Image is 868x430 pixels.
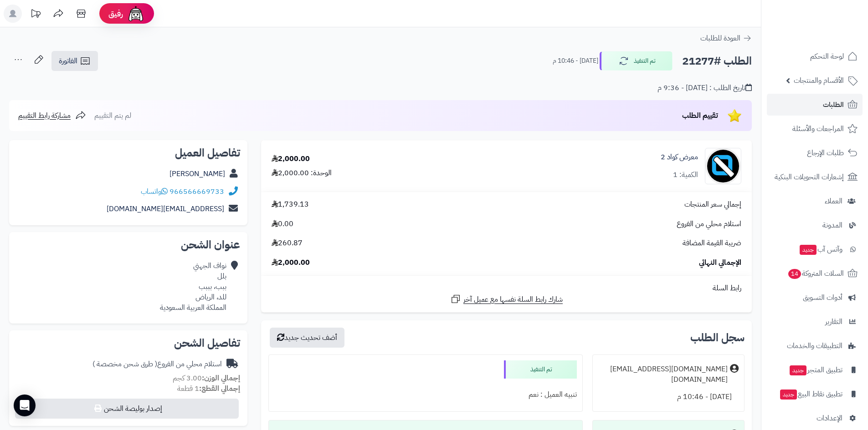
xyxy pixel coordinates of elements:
[767,263,863,284] a: السلات المتروكة14
[775,171,844,183] span: إشعارات التحويلات البنكية
[127,5,145,23] img: ai-face.png
[272,238,303,248] span: 260.87
[265,283,748,293] div: رابط السلة
[699,258,741,268] span: الإجمالي النهائي
[700,33,752,44] a: العودة للطلبات
[767,238,863,260] a: وآتس آبجديد
[810,50,844,63] span: لوحة التحكم
[789,364,842,376] span: تطبيق المتجر
[767,166,863,188] a: إشعارات التحويلات البنكية
[767,407,863,429] a: الإعدادات
[169,186,224,197] a: 966566669733
[767,46,863,67] a: لوحة التحكم
[767,190,863,212] a: العملاء
[272,199,309,210] span: 1,739.13
[780,390,797,400] span: جديد
[794,74,844,87] span: الأقسام والمنتجات
[15,399,239,419] button: إصدار بوليصة الشحن
[800,245,817,255] span: جديد
[94,110,131,121] span: لم يتم التقييم
[14,395,36,416] div: Open Intercom Messenger
[682,52,752,71] h2: الطلب #21277
[683,238,741,248] span: ضريبة القيمة المضافة
[767,118,863,140] a: المراجعات والأسئلة
[806,25,859,44] img: logo-2.png
[799,243,842,256] span: وآتس آب
[18,110,86,121] a: مشاركة رابط التقييم
[274,386,576,404] div: تنبيه العميل : نعم
[16,147,240,158] h2: تفاصيل العميل
[272,219,293,229] span: 0.00
[767,214,863,236] a: المدونة
[272,168,332,178] div: الوحدة: 2,000.00
[767,335,863,357] a: التطبيقات والخدمات
[24,5,47,25] a: تحديثات المنصة
[600,51,673,71] button: تم التنفيذ
[779,388,842,400] span: تطبيق نقاط البيع
[16,239,240,250] h2: عنوان الشحن
[787,267,844,280] span: السلات المتروكة
[767,311,863,333] a: التقارير
[705,148,741,184] img: no_image-90x90.png
[108,8,123,19] span: رفيق
[598,364,728,385] div: [DOMAIN_NAME][EMAIL_ADDRESS][DOMAIN_NAME]
[767,142,863,164] a: طلبات الإرجاع
[767,287,863,309] a: أدوات التسويق
[677,219,741,229] span: استلام محلي من الفروع
[504,360,577,379] div: تم التنفيذ
[684,199,741,210] span: إجمالي سعر المنتجات
[682,110,718,121] span: تقييم الطلب
[463,294,563,305] span: شارك رابط السلة نفسها مع عميل آخر
[270,328,344,348] button: أضف تحديث جديد
[803,291,842,304] span: أدوات التسويق
[767,94,863,116] a: الطلبات
[767,383,863,405] a: تطبيق نقاط البيعجديد
[173,373,240,384] small: 3.00 كجم
[141,186,168,197] a: واتساب
[661,152,698,162] a: معرض كواد 2
[787,339,842,352] span: التطبيقات والخدمات
[823,98,844,111] span: الطلبات
[199,383,240,394] strong: إجمالي القطع:
[177,383,240,394] small: 1 قطعة
[825,315,842,328] span: التقارير
[59,56,77,66] span: الفاتورة
[272,154,310,164] div: 2,000.00
[18,110,71,121] span: مشاركة رابط التقييم
[792,122,844,135] span: المراجعات والأسئلة
[92,359,222,369] div: استلام محلي من الفروع
[51,51,98,71] a: الفاتورة
[807,147,844,159] span: طلبات الإرجاع
[690,332,745,343] h3: سجل الطلب
[107,203,224,214] a: [EMAIL_ADDRESS][DOMAIN_NAME]
[825,195,842,207] span: العملاء
[767,359,863,381] a: تطبيق المتجرجديد
[790,365,806,375] span: جديد
[92,359,157,369] span: ( طرق شحن مخصصة )
[822,219,842,232] span: المدونة
[598,388,739,406] div: [DATE] - 10:46 م
[673,170,698,180] div: الكمية: 1
[16,338,240,349] h2: تفاصيل الشحن
[817,412,842,425] span: الإعدادات
[700,33,740,44] span: العودة للطلبات
[169,168,225,179] a: [PERSON_NAME]
[553,56,598,66] small: [DATE] - 10:46 م
[450,293,563,305] a: شارك رابط السلة نفسها مع عميل آخر
[272,258,310,268] span: 2,000.00
[202,373,240,384] strong: إجمالي الوزن:
[160,261,226,313] div: نواف الجهني بلل ببب، بببب للد، الرياض المملكة العربية السعودية
[788,269,801,279] span: 14
[657,83,752,93] div: تاريخ الطلب : [DATE] - 9:36 م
